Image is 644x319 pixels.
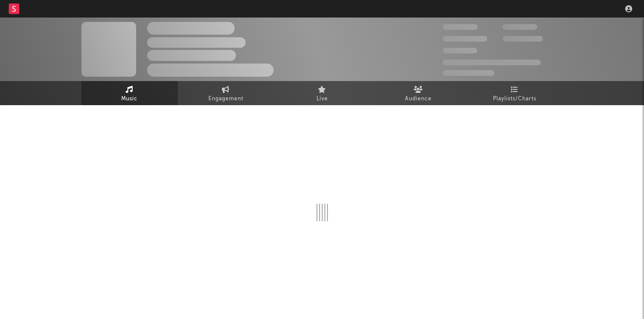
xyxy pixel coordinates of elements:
span: 50,000,000 [443,36,487,42]
span: 100,000 [443,48,477,53]
span: Music [121,94,137,104]
span: 100,000 [503,24,537,30]
a: Music [81,81,178,105]
span: 1,000,000 [503,36,543,42]
span: 300,000 [443,24,478,30]
a: Engagement [178,81,274,105]
a: Playlists/Charts [467,81,563,105]
span: Playlists/Charts [493,94,536,104]
span: 50,000,000 Monthly Listeners [443,60,541,65]
a: Audience [370,81,467,105]
span: Jump Score: 85.0 [443,70,494,76]
span: Audience [405,94,432,104]
span: Live [317,94,328,104]
a: Live [274,81,370,105]
span: Engagement [208,94,243,104]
